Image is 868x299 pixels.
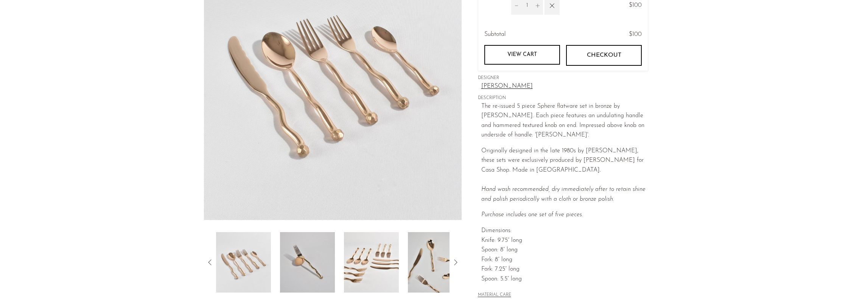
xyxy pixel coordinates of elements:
[586,52,621,59] span: Checkout
[280,232,335,293] img: Bronze Sphere 5-Piece Flatware Set
[481,82,648,91] a: [PERSON_NAME]
[629,1,642,11] span: $100
[478,95,648,102] span: DESCRIPTION
[629,31,642,37] span: $100
[481,102,648,140] p: The re-issued 5 piece Sphere flatware set in bronze by [PERSON_NAME]. Each piece features an undu...
[478,293,511,298] button: MATERIAL CARE
[481,212,583,218] i: Purchase includes one set of five pieces.
[481,148,644,173] span: Originally designed in the late 1980s by [PERSON_NAME], these sets were exclusively produced by [...
[408,232,463,293] img: Bronze Sphere 5-Piece Flatware Set
[481,226,648,284] p: Dimensions: Knife: 9.75” long Spoon: 8” long Fork: 8” long Fork: 7.25” long Spoon: 5.5” long
[481,186,646,202] em: Hand wash recommended, dry immediately after to retain shine and polish periodically with a cloth...
[566,45,642,66] button: Checkout
[484,30,506,40] span: Subtotal
[484,45,560,65] a: View cart
[216,232,271,293] img: Bronze Sphere 5-Piece Flatware Set
[478,75,648,82] span: DESIGNER
[344,232,399,293] img: Bronze Sphere 5-Piece Flatware Set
